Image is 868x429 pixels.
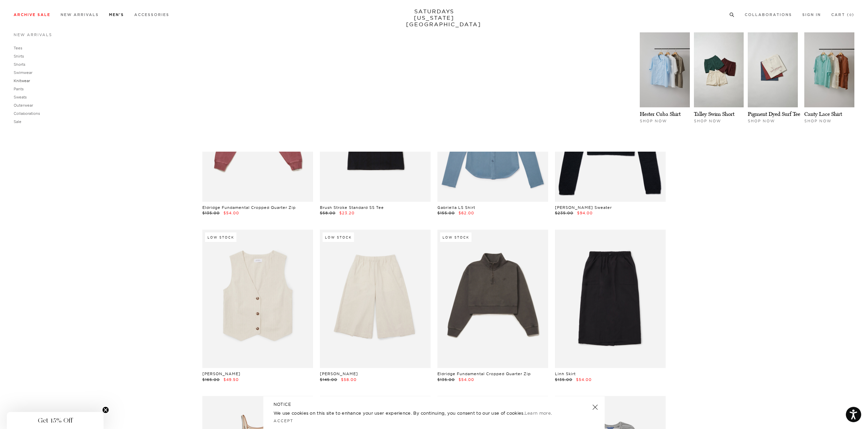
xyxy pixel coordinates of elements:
a: Hester Cuba Shirt [640,111,681,117]
span: $135.00 [202,211,220,215]
a: Canty Lace Shirt [804,111,842,117]
span: $145.00 [320,377,337,382]
a: Sweats [14,95,27,99]
span: $135.00 [437,377,455,382]
span: Get 15% Off [38,416,73,425]
a: Shorts [14,62,25,67]
span: $49.50 [223,377,239,382]
a: [PERSON_NAME] Sweater [555,205,612,210]
h5: NOTICE [274,401,594,408]
span: $62.00 [459,211,474,215]
a: Pants [14,87,24,91]
span: $58.00 [341,377,357,382]
span: $135.00 [555,377,572,382]
a: New Arrivals [14,32,52,37]
div: Low Stock [205,232,236,242]
span: $23.20 [339,211,355,215]
a: Collaborations [745,13,792,17]
a: Cart (0) [831,13,854,17]
span: $54.00 [576,377,592,382]
a: Swimwear [14,70,32,75]
span: $155.00 [437,211,455,215]
a: Pigment Dyed Surf Tee [748,111,800,117]
a: Talley Swim Short [694,111,734,117]
span: $54.00 [459,377,474,382]
a: Archive Sale [14,13,50,17]
a: [PERSON_NAME] [202,371,241,376]
a: Sign In [802,13,821,17]
a: Eldridge Fundamental Cropped Quarter Zip [437,371,531,376]
span: $235.00 [555,211,573,215]
button: Close teaser [102,407,109,413]
div: Low Stock [323,232,354,242]
span: $94.00 [577,211,593,215]
a: Knitwear [14,78,30,83]
a: Collaborations [14,111,40,116]
a: Shirts [14,54,24,59]
div: Get 15% OffClose teaser [7,412,104,429]
a: Gabriella LS Shirt [437,205,475,210]
a: Tees [14,46,22,50]
a: Accessories [134,13,169,17]
a: Learn more [525,410,551,416]
a: Sale [14,119,21,124]
a: Linh Skirt [555,371,576,376]
a: SATURDAYS[US_STATE][GEOGRAPHIC_DATA] [406,8,462,28]
span: $54.00 [223,211,239,215]
small: 0 [849,14,852,17]
div: Low Stock [440,232,471,242]
a: [PERSON_NAME] [320,371,358,376]
span: $165.00 [202,377,220,382]
a: Eldridge Fundamental Cropped Quarter Zip [202,205,296,210]
a: New Arrivals [61,13,99,17]
a: Men's [109,13,124,17]
span: $58.00 [320,211,336,215]
p: We use cookies on this site to enhance your user experience. By continuing, you consent to our us... [274,410,570,416]
a: Brush Stroke Standard SS Tee [320,205,384,210]
a: Outerwear [14,103,33,108]
a: Accept [274,418,293,423]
